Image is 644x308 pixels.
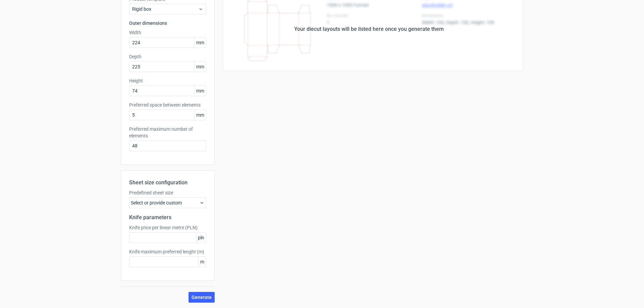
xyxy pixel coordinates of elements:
label: Predefined sheet size [129,189,206,196]
span: pln [196,233,206,243]
h2: Knife parameters [129,213,206,222]
span: m [198,257,206,267]
h3: Outer dimensions [129,20,206,26]
span: mm [194,86,206,96]
span: Rigid box [132,6,198,12]
span: Generate [192,295,212,300]
h2: Sheet size configuration [129,179,206,187]
span: mm [194,38,206,48]
label: Knife maximum preferred lenght (m) [129,248,206,255]
label: Width [129,29,206,36]
label: Knife price per linear metre (PLN) [129,224,206,231]
label: Preferred space between elements [129,102,206,108]
button: Generate [189,292,215,303]
span: mm [194,110,206,120]
label: Depth [129,53,206,60]
div: Select or provide custom [129,197,206,208]
div: Your diecut layouts will be listed here once you generate them [294,25,444,33]
span: mm [194,62,206,72]
label: Preferred maximum number of elements [129,126,206,139]
label: Height [129,77,206,84]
